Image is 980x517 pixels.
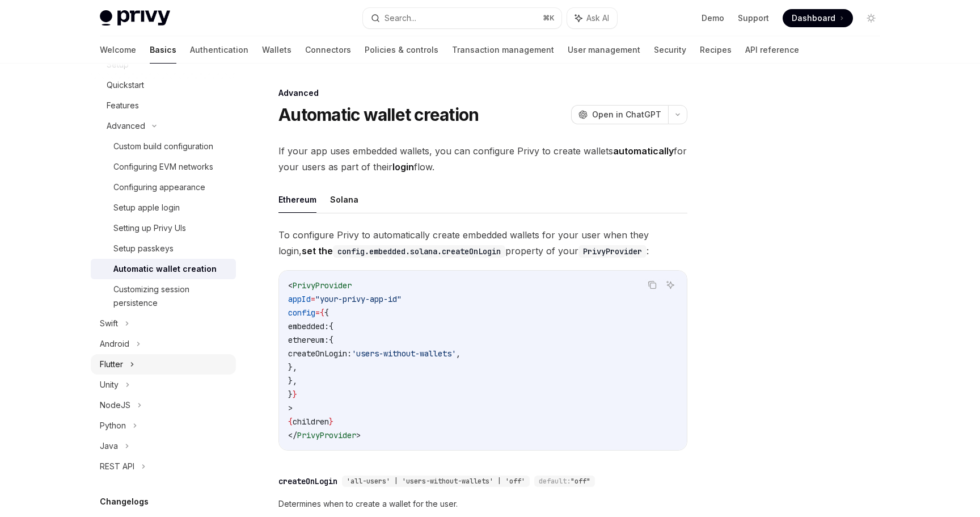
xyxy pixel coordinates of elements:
a: Quickstart [91,75,236,95]
a: Welcome [100,36,136,64]
div: Python [100,419,126,432]
div: Advanced [278,87,687,99]
span: appId [288,294,311,304]
span: } [329,417,333,427]
div: NodeJS [100,398,130,412]
div: Configuring EVM networks [113,160,213,174]
div: Android [100,337,129,351]
a: Setup apple login [91,197,236,218]
span: Dashboard [792,12,835,24]
span: { [320,308,324,318]
a: Automatic wallet creation [91,259,236,279]
div: Setup apple login [113,201,180,215]
button: Search...⌘K [363,8,561,28]
button: Copy the contents from the code block [645,278,660,292]
img: light logo [100,10,170,26]
a: Demo [702,12,724,24]
span: { [329,335,333,345]
span: } [293,389,297,400]
a: Transaction management [452,36,554,64]
button: Ask AI [663,278,678,292]
div: Advanced [107,119,145,133]
span: { [329,321,333,331]
span: PrivyProvider [293,280,352,291]
div: Configuring appearance [113,180,205,194]
span: PrivyProvider [297,430,356,440]
button: Ethereum [278,186,316,213]
span: 'users-without-wallets' [352,348,456,359]
a: Customizing session persistence [91,279,236,313]
div: Setup passkeys [113,242,174,255]
div: Custom build configuration [113,140,213,153]
span: }, [288,362,297,372]
span: To configure Privy to automatically create embedded wallets for your user when they login, proper... [278,227,687,259]
a: Dashboard [783,9,853,27]
div: Unity [100,378,119,392]
span: Determines when to create a wallet for the user. [278,497,687,511]
span: 'all-users' | 'users-without-wallets' | 'off' [347,477,525,486]
span: { [324,308,329,318]
button: Open in ChatGPT [571,105,668,124]
span: > [356,430,361,440]
button: Toggle dark mode [862,9,880,27]
div: createOnLogin [278,476,337,487]
span: > [288,403,293,413]
div: Quickstart [107,78,144,92]
a: Policies & controls [365,36,438,64]
span: Ask AI [586,12,609,24]
a: Authentication [190,36,248,64]
span: < [288,280,293,291]
h5: Changelogs [100,495,149,508]
strong: set the [302,245,505,257]
a: Configuring EVM networks [91,157,236,177]
a: Custom build configuration [91,136,236,157]
a: Support [738,12,769,24]
span: If your app uses embedded wallets, you can configure Privy to create wallets for your users as pa... [278,143,687,175]
button: Solana [330,186,358,213]
span: children [293,417,329,427]
span: ethereum: [288,335,329,345]
span: "your-privy-app-id" [315,294,402,304]
div: Setting up Privy UIs [113,221,186,235]
span: default: [539,477,571,486]
a: Features [91,95,236,116]
a: Security [654,36,686,64]
span: Open in ChatGPT [592,109,661,120]
span: = [315,308,320,318]
div: Swift [100,317,118,330]
code: PrivyProvider [578,245,647,258]
strong: automatically [613,145,674,157]
a: Setup passkeys [91,238,236,259]
strong: login [392,161,414,173]
a: Connectors [305,36,351,64]
a: API reference [745,36,799,64]
div: Flutter [100,358,123,371]
span: </ [288,430,297,440]
a: Basics [150,36,176,64]
a: Wallets [262,36,292,64]
span: "off" [571,477,590,486]
code: config.embedded.solana.createOnLogin [333,245,505,258]
button: Ask AI [567,8,617,28]
a: Recipes [700,36,732,64]
div: Customizing session persistence [113,283,229,310]
div: Search... [385,11,416,25]
span: createOnLogin: [288,348,352,359]
span: { [288,417,293,427]
div: Automatic wallet creation [113,262,217,276]
div: Features [107,99,139,112]
a: User management [568,36,640,64]
span: embedded: [288,321,329,331]
a: Setting up Privy UIs [91,218,236,238]
span: ⌘ K [543,14,555,23]
span: , [456,348,461,359]
div: REST API [100,460,134,473]
span: }, [288,376,297,386]
span: config [288,308,315,318]
span: } [288,389,293,400]
a: Configuring appearance [91,177,236,197]
span: = [311,294,315,304]
div: Java [100,439,118,453]
h1: Automatic wallet creation [278,104,479,125]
